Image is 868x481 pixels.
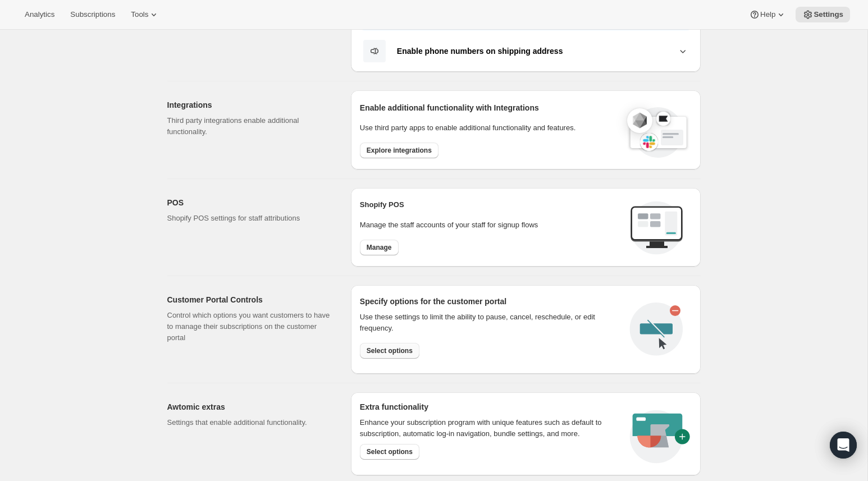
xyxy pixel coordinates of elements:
div: Open Intercom Messenger [830,432,857,459]
button: Select options [360,444,419,460]
p: Control which options you want customers to have to manage their subscriptions on the customer po... [167,310,333,343]
button: Manage [360,240,399,255]
button: Subscriptions [63,7,122,22]
p: Settings that enable additional functionality. [167,417,333,428]
button: Enable phone numbers on shipping address [360,39,692,63]
span: Select options [367,346,413,355]
button: Settings [796,7,850,22]
p: Use third party apps to enable additional functionality and features. [360,122,616,134]
span: Analytics [25,10,54,19]
p: Third party integrations enable additional functionality. [167,115,333,138]
span: Subscriptions [70,10,115,19]
span: Help [760,10,775,19]
button: Analytics [18,7,61,22]
h2: Awtomic extras [167,401,333,413]
h2: Customer Portal Controls [167,294,333,305]
b: Enable phone numbers on shipping address [397,47,563,56]
span: Manage [367,243,392,252]
h2: Specify options for the customer portal [360,296,621,307]
button: Explore integrations [360,143,438,158]
span: Select options [367,447,413,456]
p: Shopify POS settings for staff attributions [167,213,333,224]
p: Enhance your subscription program with unique features such as default to subscription, automatic... [360,417,616,439]
button: Select options [360,343,419,359]
div: Use these settings to limit the ability to pause, cancel, reschedule, or edit frequency. [360,311,621,334]
h2: Integrations [167,99,333,111]
p: Manage the staff accounts of your staff for signup flows [360,219,621,231]
span: Tools [131,10,148,19]
span: Settings [814,10,843,19]
h2: Enable additional functionality with Integrations [360,102,616,113]
button: Tools [124,7,166,22]
span: Explore integrations [367,146,432,155]
h2: Shopify POS [360,199,621,210]
button: Help [742,7,793,22]
h2: Extra functionality [360,401,428,413]
h2: POS [167,197,333,208]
